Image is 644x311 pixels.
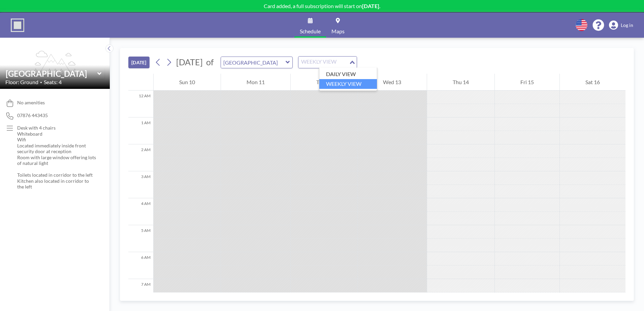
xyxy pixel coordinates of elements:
p: Kitchen also located in corridor to the left [17,178,96,190]
div: 1 AM [128,117,153,144]
p: Wifi [17,137,96,143]
div: Mon 11 [221,74,290,91]
span: Log in [621,22,633,28]
li: DAILY VIEW [319,69,377,79]
div: Fri 15 [495,74,559,91]
a: Log in [609,21,633,30]
span: of [206,57,214,67]
span: Seats: 4 [44,79,62,85]
input: Westhill BC Meeting Room [6,69,97,78]
div: 5 AM [128,225,153,252]
button: [DATE] [128,57,150,68]
span: Schedule [300,29,321,34]
div: 4 AM [128,198,153,225]
span: 07876 443435 [17,112,48,118]
span: [DATE] [176,57,203,67]
p: Room with large window offering lots of natural light [17,154,96,166]
li: WEEKLY VIEW [319,79,377,89]
div: 6 AM [128,252,153,279]
p: Desk with 4 chairs [17,125,96,131]
b: [DATE] [362,3,379,9]
p: Whiteboard [17,131,96,137]
span: No amenities [17,100,45,106]
div: Thu 14 [427,74,494,91]
p: Toilets located in corridor to the left [17,172,96,178]
div: 2 AM [128,144,153,171]
a: Maps [326,12,350,38]
p: Located immediately inside front security door at reception [17,143,96,154]
input: Search for option [299,58,348,67]
img: organization-logo [11,19,24,32]
div: Search for option [298,57,357,68]
div: 12 AM [128,91,153,117]
div: Tue 12 [291,74,357,91]
span: Maps [331,29,345,34]
span: Floor: Ground [5,79,38,85]
div: Sat 16 [560,74,625,91]
input: Westhill BC Meeting Room [221,57,286,68]
div: Wed 13 [358,74,427,91]
div: Sun 10 [154,74,221,91]
div: 3 AM [128,171,153,198]
div: 7 AM [128,279,153,306]
a: Schedule [294,12,326,38]
span: • [40,80,42,84]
